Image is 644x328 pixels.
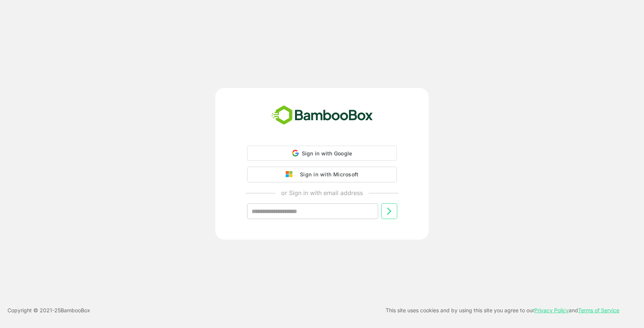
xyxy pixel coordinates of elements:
a: Privacy Policy [534,307,569,313]
p: Copyright © 2021- 25 BambooBox [7,306,90,315]
span: Sign in with Google [302,150,352,157]
img: bamboobox [267,103,377,128]
p: This site uses cookies and by using this site you agree to our and [386,306,619,315]
div: Sign in with Google [247,146,397,161]
p: or Sign in with email address [281,188,363,197]
a: Terms of Service [578,307,619,313]
div: Sign in with Microsoft [296,170,358,179]
button: Sign in with Microsoft [247,167,397,182]
img: google [286,171,296,178]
